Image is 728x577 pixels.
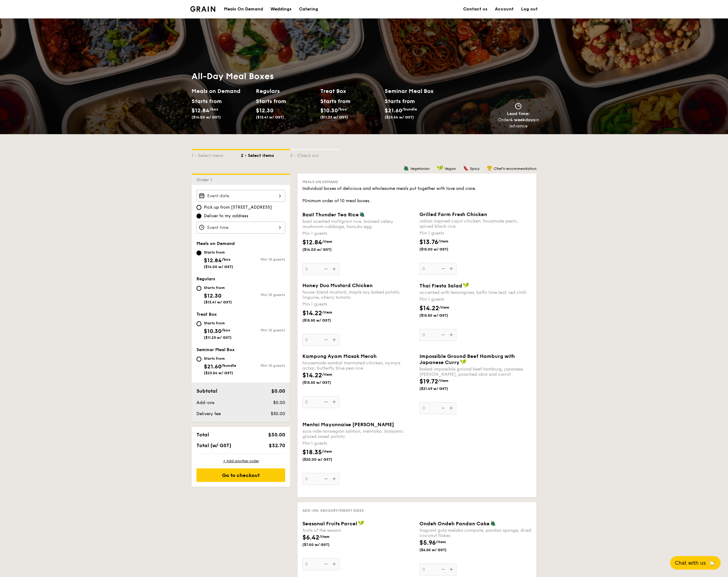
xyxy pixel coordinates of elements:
strong: 4 weekdays [510,117,535,122]
div: Go to checkout [196,468,285,482]
h2: Treat Box [320,87,380,95]
input: Starts from$21.60/bundle($23.54 w/ GST)Min 10 guests [196,357,201,362]
div: Min 1 guests [419,296,532,303]
div: Min 10 guests [241,363,285,368]
span: $12.84 [204,257,222,264]
input: Event time [196,222,285,234]
span: /item [322,372,332,377]
span: /item [319,535,330,539]
div: housemade sambal marinated chicken, nyonya achar, butterfly blue pea rice [302,360,415,371]
span: ($13.41 w/ GST) [204,300,232,304]
img: icon-vegetarian.fe4039eb.svg [359,211,365,217]
span: /item [438,239,448,243]
h2: Meals on Demand [192,87,251,95]
span: Mentai Mayonnaise [PERSON_NAME] [302,422,394,427]
img: icon-vegan.f8ff3823.svg [463,282,469,288]
h2: Regulars [256,87,315,95]
span: ($15.50 w/ GST) [302,380,344,385]
span: $19.72 [419,378,438,385]
div: 3 - Check out [290,150,339,159]
h2: Seminar Meal Box [385,87,449,95]
span: Spicy [470,166,479,171]
span: Seasonal Fruits Parcel [302,521,357,527]
span: Delivery fee [196,411,221,416]
button: Chat with us🦙 [670,556,721,570]
span: Kampung Ayam Masak Merah [302,353,377,359]
div: Min 1 guests [302,230,415,237]
div: Min 10 guests [241,328,285,332]
span: Add-on: Savoury/Sweet Sides [302,508,364,513]
input: Starts from$12.84/box($14.00 w/ GST)Min 10 guests [196,250,201,255]
span: Thai Fiesta Salad [419,283,462,289]
div: house-blend mustard, maple soy baked potato, linguine, cherry tomato [302,290,415,300]
div: Min 1 guests [302,440,415,447]
span: $0.00 [271,388,285,394]
span: Regulars [196,276,215,282]
span: $21.60 [385,107,402,114]
div: Starts from [204,321,232,326]
span: $30.00 [271,411,285,416]
span: ($14.00 w/ GST) [192,115,221,119]
div: + Add another order [196,459,285,463]
span: ($23.54 w/ GST) [385,115,414,119]
div: sous vide norwegian salmon, mentaiko, balsamic glazed sweet potato [302,429,415,439]
span: ($21.49 w/ GST) [419,386,461,391]
span: $12.84 [302,239,322,246]
div: Starts from [204,250,233,255]
span: Vegan [444,166,456,171]
span: $30.00 [268,432,285,438]
span: 🦙 [708,559,716,567]
span: /box [222,257,231,262]
span: ($15.00 w/ GST) [419,247,461,252]
div: Starts from [192,97,219,106]
span: ($20.00 w/ GST) [302,457,344,462]
span: $18.35 [302,449,322,456]
span: /bundle [221,363,236,368]
div: Min 1 guests [302,301,415,307]
span: $14.22 [419,305,439,312]
input: Deliver to my address [196,214,201,218]
span: ($11.23 w/ GST) [204,335,232,340]
span: Add-ons [196,400,214,405]
img: icon-clock.2db775ea.svg [514,103,523,110]
div: Individual boxes of delicious and wholesome meals put together with love and care. Minimum order ... [302,186,532,204]
span: /item [439,305,449,310]
div: Order in advance [498,117,539,129]
span: $21.60 [204,363,221,370]
div: Min 10 guests [241,293,285,297]
span: Total (w/ GST) [196,443,231,448]
span: ($23.54 w/ GST) [204,371,233,375]
span: Chef's recommendation [494,166,536,171]
span: Subtotal [196,388,217,394]
span: Impossible Ground Beef Hamburg with Japanese Curry [419,353,515,365]
a: Logotype [190,6,215,12]
div: fruits of the season [302,528,415,533]
span: /item [436,540,446,544]
span: Seminar Meal Box [196,347,235,352]
span: ($6.50 w/ GST) [419,547,461,552]
span: Grilled Farm Fresh Chicken [419,211,487,217]
input: Event date [196,190,285,202]
div: Starts from [320,97,348,106]
img: icon-vegan.f8ff3823.svg [358,520,364,526]
span: Total [196,432,209,438]
span: ($7.00 w/ GST) [302,542,344,547]
span: Pick up from [STREET_ADDRESS] [204,204,272,210]
img: icon-spicy.37a8142b.svg [463,165,469,171]
span: $14.22 [302,372,322,379]
span: ($13.41 w/ GST) [256,115,284,119]
div: fragrant gula melaka compote, pandan sponge, dried coconut flakes [419,528,532,538]
span: /box [221,328,230,332]
span: $12.30 [204,292,221,299]
span: Order 1 [196,177,215,182]
input: Pick up from [STREET_ADDRESS] [196,205,201,210]
span: Ondeh Ondeh Pandan Cake [419,521,490,527]
span: Chat with us [675,560,706,566]
div: baked impossible ground beef hamburg, japanese [PERSON_NAME], poached okra and carrot [419,367,532,377]
span: /item [322,239,332,244]
span: ($15.50 w/ GST) [302,318,344,323]
span: /bundle [402,107,417,111]
div: Min 10 guests [241,257,285,262]
div: 2 - Select items [241,150,290,159]
span: Vegetarian [410,166,430,171]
